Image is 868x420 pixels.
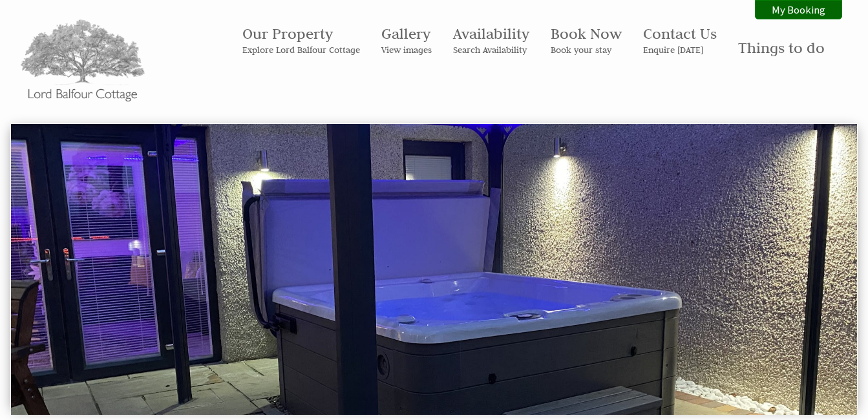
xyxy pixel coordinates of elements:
[643,44,717,56] small: Enquire [DATE]
[453,44,529,56] small: Search Availability
[381,44,432,56] small: View images
[551,24,622,56] a: Book NowBook your stay
[242,24,360,56] a: Our PropertyExplore Lord Balfour Cottage
[643,24,717,56] a: Contact UsEnquire [DATE]
[551,44,622,56] small: Book your stay
[738,38,825,57] a: Things to do
[381,24,432,56] a: GalleryView images
[18,19,147,104] img: Lord Balfour Cottage
[453,24,529,56] a: AvailabilitySearch Availability
[242,44,360,56] small: Explore Lord Balfour Cottage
